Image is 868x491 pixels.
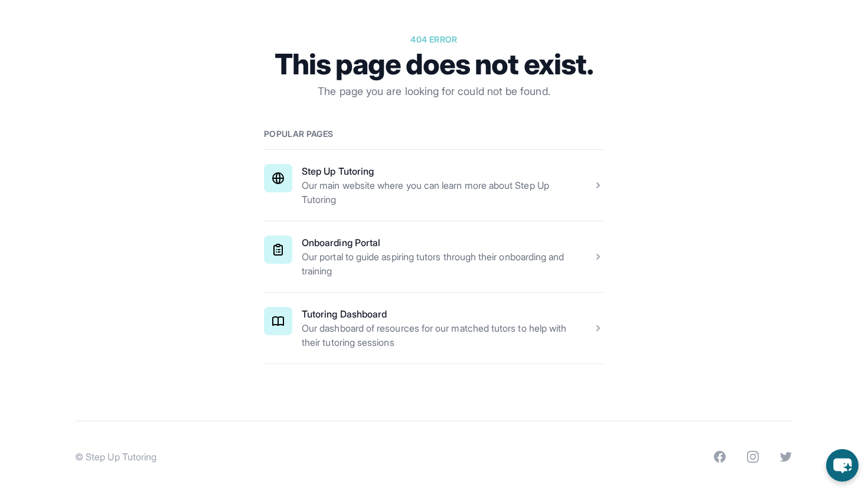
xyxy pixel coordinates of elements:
h1: This page does not exist. [264,50,604,78]
button: chat-button [826,449,859,482]
a: Tutoring Dashboard [302,308,387,320]
h2: Popular pages [264,128,604,140]
p: 404 error [264,34,604,45]
a: Onboarding Portal [302,237,380,248]
p: The page you are looking for could not be found. [264,83,604,100]
p: © Step Up Tutoring [75,450,156,464]
a: Step Up Tutoring [302,165,374,177]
